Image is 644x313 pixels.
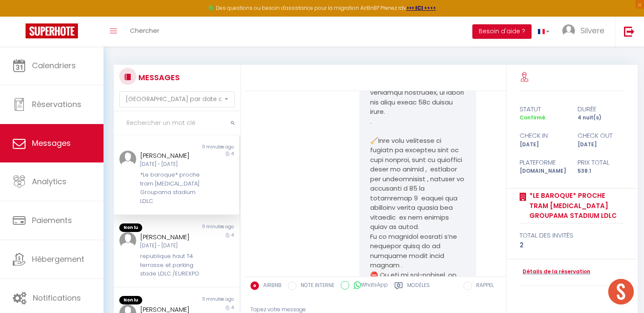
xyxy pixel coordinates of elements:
[514,141,572,149] div: [DATE]
[140,242,202,250] div: [DATE] - [DATE]
[176,223,239,232] div: 11 minutes ago
[130,26,159,35] span: Chercher
[572,130,630,141] div: check out
[32,254,84,264] span: Hébergement
[520,268,590,276] a: Détails de la réservation
[520,240,624,250] div: 2
[231,232,234,238] span: 4
[520,114,545,121] span: Confirmé
[140,252,202,278] div: republique haut T4 terrasse et parking stade LDLC /EUREXPO
[572,141,630,149] div: [DATE]
[562,24,575,37] img: ...
[259,281,282,291] label: AIRBNB
[119,151,136,168] img: ...
[472,281,494,291] label: RAPPEL
[406,4,436,12] a: >>> ICI <<<<
[136,68,180,87] h3: MESSAGES
[514,130,572,141] div: check in
[514,167,572,175] div: [DOMAIN_NAME]
[140,232,202,242] div: [PERSON_NAME]
[572,167,630,175] div: 538.1
[349,281,388,290] label: WhatsApp
[514,104,572,114] div: statut
[231,151,234,157] span: 4
[32,60,76,71] span: Calendriers
[514,157,572,168] div: Plateforme
[176,144,239,151] div: 11 minutes ago
[608,279,634,304] div: Ouvrir le chat
[520,230,624,241] div: total des invités
[140,171,202,206] div: *Le baroque* proche tram [MEDICAL_DATA] Groupama stadium LDLC
[526,191,624,221] a: *Le baroque* proche tram [MEDICAL_DATA] Groupama stadium LDLC
[32,215,72,226] span: Paiements
[32,99,81,110] span: Réservations
[124,17,166,46] a: Chercher
[114,111,240,135] input: Rechercher un mot clé
[119,223,142,232] span: Non lu
[572,104,630,114] div: durée
[624,26,635,37] img: logout
[32,138,71,148] span: Messages
[140,160,202,168] div: [DATE] - [DATE]
[176,296,239,304] div: 11 minutes ago
[119,296,142,304] span: Non lu
[581,25,604,36] span: Silvere
[572,114,630,122] div: 4 nuit(s)
[119,232,136,249] img: ...
[231,304,234,311] span: 4
[572,157,630,168] div: Prix total
[140,151,202,161] div: [PERSON_NAME]
[407,281,430,292] label: Modèles
[296,281,334,291] label: NOTE INTERNE
[26,23,78,38] img: Super Booking
[556,17,615,46] a: ... Silvere
[472,24,532,39] button: Besoin d'aide ?
[32,176,66,187] span: Analytics
[33,293,81,303] span: Notifications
